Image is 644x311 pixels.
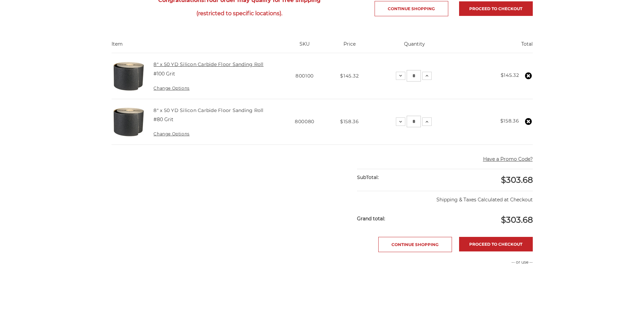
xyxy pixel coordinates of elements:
[501,175,533,185] span: $303.68
[357,191,532,203] p: Shipping & Taxes Calculated at Checkout
[112,105,145,139] img: Silicon Carbide 8" x 50 YD Floor Sanding Roll
[112,41,282,53] th: Item
[483,156,533,163] button: Have a Promo Code?
[153,70,175,77] dd: #100 Grit
[153,116,173,123] dd: #80 Grit
[372,41,457,53] th: Quantity
[357,169,445,186] div: SubTotal:
[112,7,367,20] span: (restricted to specific locations).
[282,41,327,53] th: SKU
[328,41,372,53] th: Price
[340,73,359,79] span: $145.32
[457,41,532,53] th: Total
[357,216,385,222] strong: Grand total:
[295,73,314,79] span: 800100
[340,118,359,125] span: $158.36
[153,86,189,91] a: Change Options
[407,116,421,127] input: 8" x 50 YD Silicon Carbide Floor Sanding Roll Quantity:
[500,118,519,124] strong: $158.36
[459,1,533,16] a: Proceed to checkout
[112,59,145,93] img: Silicon Carbide 8" x 50 YD Floor Sanding Roll
[378,237,452,252] a: Continue Shopping
[501,72,519,78] strong: $145.32
[407,70,421,82] input: 8" x 50 YD Silicon Carbide Floor Sanding Roll Quantity:
[448,259,533,265] p: -- or use --
[153,131,189,136] a: Change Options
[501,215,533,225] span: $303.68
[459,237,533,251] a: Proceed to checkout
[153,107,263,113] a: 8" x 50 YD Silicon Carbide Floor Sanding Roll
[153,61,263,67] a: 8" x 50 YD Silicon Carbide Floor Sanding Roll
[295,118,314,125] span: 800080
[375,1,448,16] a: Continue Shopping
